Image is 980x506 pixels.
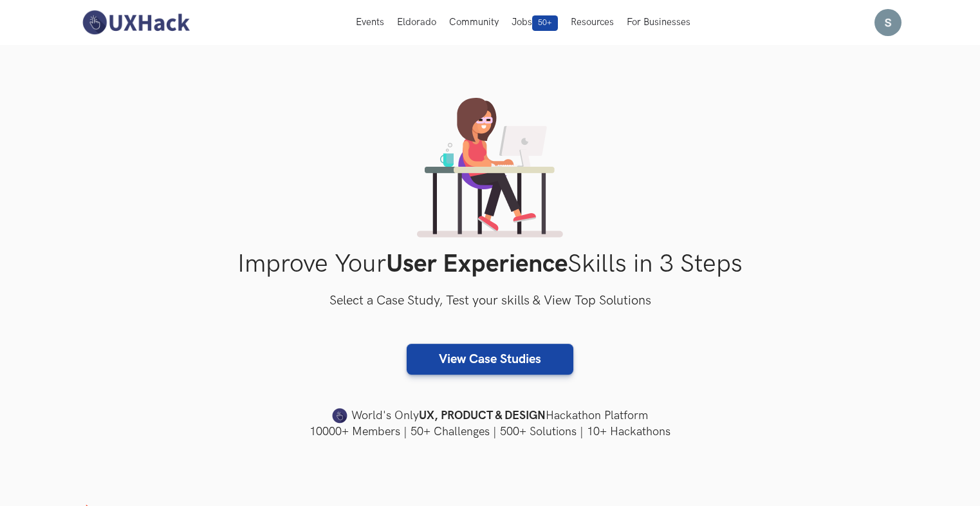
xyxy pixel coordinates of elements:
img: Your profile pic [874,9,901,36]
strong: UX, PRODUCT & DESIGN [419,407,546,425]
h4: 10000+ Members | 50+ Challenges | 500+ Solutions | 10+ Hackathons [79,424,902,440]
h1: Improve Your Skills in 3 Steps [79,249,902,279]
a: View Case Studies [407,344,573,375]
strong: User Experience [386,249,568,279]
span: 50+ [532,15,558,31]
img: uxhack-favicon-image.png [332,408,347,424]
h4: World's Only Hackathon Platform [79,407,902,425]
img: lady working on laptop [417,98,563,238]
h3: Select a Case Study, Test your skills & View Top Solutions [79,291,902,312]
img: UXHack-logo.png [79,9,193,36]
